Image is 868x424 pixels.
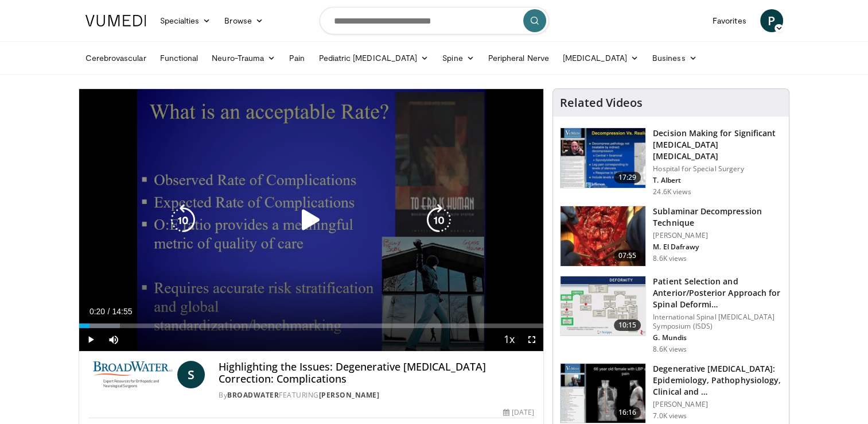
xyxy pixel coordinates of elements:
a: 07:55 Sublaminar Decompression Technique [PERSON_NAME] M. El Dafrawy 8.6K views [560,206,782,267]
a: 10:15 Patient Selection and Anterior/Posterior Approach for Spinal Deformi… International Spinal ... [560,276,782,354]
span: / [108,307,110,316]
p: International Spinal [MEDICAL_DATA] Symposium (ISDS) [653,313,782,331]
button: Play [79,328,102,351]
p: [PERSON_NAME] [653,231,782,240]
p: 7.0K views [653,411,687,421]
a: Business [645,47,704,70]
a: Pain [282,47,312,70]
a: [MEDICAL_DATA] [556,47,645,70]
img: 316497_0000_1.png.150x105_q85_crop-smart_upscale.jpg [560,128,645,188]
span: 14:55 [112,307,132,316]
h3: Decision Making for Significant [MEDICAL_DATA] [MEDICAL_DATA] [653,128,782,162]
a: Functional [153,47,205,70]
h3: Patient Selection and Anterior/Posterior Approach for Spinal Deformi… [653,276,782,310]
a: Specialties [153,9,218,32]
a: BroadWater [227,390,279,400]
a: Spine [435,47,481,70]
a: Favorites [706,9,753,32]
a: Neuro-Trauma [205,47,282,70]
button: Playback Rate [497,328,520,351]
a: [PERSON_NAME] [319,390,380,400]
img: VuMedi Logo [85,15,146,26]
a: Peripheral Nerve [481,47,556,70]
img: beefc228-5859-4966-8bc6-4c9aecbbf021.150x105_q85_crop-smart_upscale.jpg [560,276,645,336]
img: 48c381b3-7170-4772-a576-6cd070e0afb8.150x105_q85_crop-smart_upscale.jpg [560,206,645,266]
span: 17:29 [614,172,641,183]
div: [DATE] [503,407,534,418]
p: [PERSON_NAME] [653,400,782,409]
a: 16:16 Degenerative [MEDICAL_DATA]: Epidemiology, Pathophysiology, Clinical and … [PERSON_NAME] 7.... [560,363,782,424]
a: Cerebrovascular [79,47,153,70]
h4: Related Videos [560,96,643,110]
a: Pediatric [MEDICAL_DATA] [312,47,435,70]
div: Progress Bar [79,323,544,328]
p: 24.6K views [653,187,691,196]
div: By FEATURING [219,390,534,400]
a: 17:29 Decision Making for Significant [MEDICAL_DATA] [MEDICAL_DATA] Hospital for Special Surgery ... [560,128,782,196]
a: Р [760,9,783,32]
img: BroadWater [88,361,173,388]
h3: Sublaminar Decompression Technique [653,206,782,229]
p: T. Albert [653,176,782,185]
span: 07:55 [614,250,641,261]
input: Search topics, interventions [320,7,549,34]
h4: Highlighting the Issues: Degenerative [MEDICAL_DATA] Correction: Complications [219,361,534,386]
p: 8.6K views [653,345,687,354]
p: Hospital for Special Surgery [653,164,782,174]
p: 8.6K views [653,254,687,263]
p: G. Mundis [653,333,782,342]
a: S [177,361,205,388]
p: M. El Dafrawy [653,242,782,252]
button: Mute [102,328,125,351]
a: Browse [217,9,270,32]
img: f89a51e3-7446-470d-832d-80c532b09c34.150x105_q85_crop-smart_upscale.jpg [560,364,645,423]
span: 0:20 [89,307,105,316]
video-js: Video Player [79,89,544,352]
span: 10:15 [614,319,641,331]
button: Fullscreen [520,328,543,351]
span: 16:16 [614,407,641,418]
h3: Degenerative [MEDICAL_DATA]: Epidemiology, Pathophysiology, Clinical and … [653,363,782,398]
